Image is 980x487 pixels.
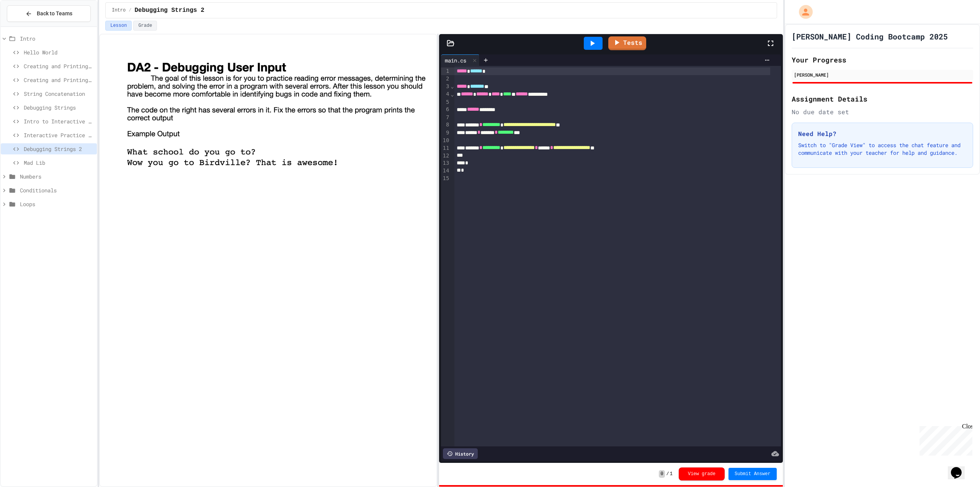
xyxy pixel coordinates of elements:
span: Debugging Strings [24,103,94,112]
h2: Assignment Details [792,93,973,104]
span: Intro [112,7,126,13]
span: Mad Lib [24,159,94,167]
span: Numbers [20,172,94,180]
div: Chat with us now!Close [3,3,53,49]
span: Intro to Interactive Programs [24,117,94,125]
div: My Account [791,3,815,21]
div: 8 [441,121,451,129]
div: 1 [441,67,451,75]
div: History [443,448,478,459]
span: 0 [659,470,665,478]
div: 3 [441,83,451,90]
button: Submit Answer [728,468,777,480]
button: Lesson [105,21,132,31]
span: Creating and Printing 2+ variables [24,76,94,84]
div: 15 [441,175,451,182]
p: Switch to "Grade View" to access the chat feature and communicate with your teacher for help and ... [798,141,967,157]
div: 4 [441,90,451,98]
div: main.cs [441,54,480,66]
div: 14 [441,167,451,175]
button: Grade [133,21,157,31]
span: / [666,471,669,477]
div: 11 [441,144,451,152]
span: Debugging Strings 2 [134,6,204,15]
div: 9 [441,129,451,137]
span: Fold line [450,91,454,97]
span: Creating and Printing a String Variable [24,62,94,70]
h1: [PERSON_NAME] Coding Bootcamp 2025 [792,31,948,42]
span: String Concatenation [24,90,94,98]
div: 5 [441,98,451,106]
span: Fold line [450,83,454,89]
div: 7 [441,114,451,121]
span: Debugging Strings 2 [24,145,94,153]
div: main.cs [441,56,470,64]
h3: Need Help? [798,129,967,138]
span: Submit Answer [735,471,771,477]
span: / [129,7,131,13]
span: Interactive Practice - Who Are You? [24,131,94,139]
iframe: chat widget [916,423,972,456]
span: 1 [670,471,673,477]
div: 6 [441,106,451,113]
button: View grade [679,467,725,480]
span: Intro [20,34,94,43]
div: 12 [441,152,451,160]
a: Tests [608,36,646,50]
span: Back to Teams [37,10,72,18]
span: Conditionals [20,186,94,194]
span: Hello World [24,48,94,56]
h2: Your Progress [792,54,973,65]
div: 2 [441,75,451,83]
div: [PERSON_NAME] [794,71,971,78]
iframe: chat widget [948,456,972,479]
span: Loops [20,200,94,208]
div: No due date set [792,107,973,116]
div: 10 [441,137,451,144]
button: Back to Teams [7,5,91,22]
div: 13 [441,159,451,167]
